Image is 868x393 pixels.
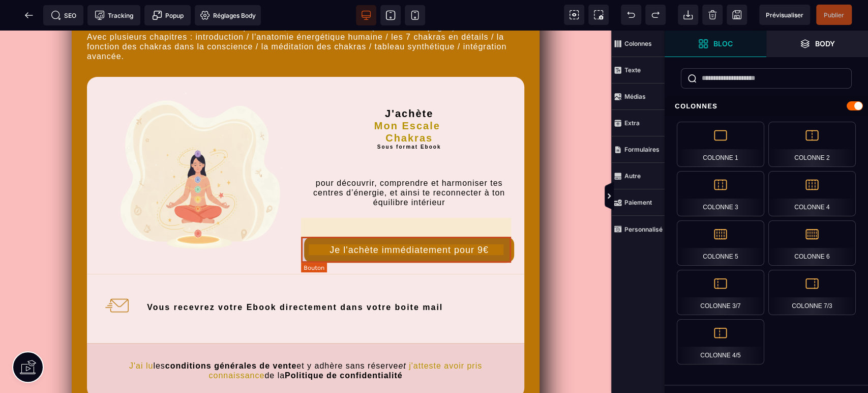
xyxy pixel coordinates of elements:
[768,270,856,315] div: Colonne 7/3
[285,341,403,349] b: Politique de confidentialité
[624,199,652,206] strong: Paiement
[152,10,184,20] span: Popup
[621,5,641,25] span: Défaire
[564,5,584,25] span: Voir les composants
[304,206,514,232] button: Je l'achète immédiatement pour 9€
[624,146,660,153] strong: Formulaires
[678,5,698,25] span: Importer
[611,163,665,189] span: Autre
[624,66,641,74] strong: Texte
[200,10,256,20] span: Réglages Body
[624,172,641,180] strong: Autre
[766,11,803,19] span: Prévisualiser
[815,40,835,47] strong: Body
[766,31,868,57] span: Ouvrir les calques
[768,171,856,216] div: Colonne 4
[104,262,130,288] img: 2ad356435267d6424ff9d7e891453a0c_lettre_small.png
[611,83,665,110] span: Médias
[677,220,764,266] div: Colonne 5
[102,328,509,352] text: les et y adhère sans réserve de la
[611,110,665,136] span: Extra
[768,122,856,167] div: Colonne 2
[677,171,764,216] div: Colonne 3
[195,5,261,25] span: Favicon
[611,136,665,163] span: Formulaires
[611,216,665,242] span: Personnalisé
[677,319,764,364] div: Colonne 4/5
[304,148,514,177] p: pour découvrir, comprendre et harmoniser tes centres d’énergie, et ainsi te reconnecter à ton équ...
[611,31,665,57] span: Colonnes
[356,5,376,25] span: Voir bureau
[624,119,640,127] strong: Extra
[165,331,296,340] b: conditions générales de vente
[713,40,733,47] strong: Bloc
[768,220,856,266] div: Colonne 6
[304,54,514,89] h2: J'achète
[624,93,646,100] strong: Médias
[665,97,868,116] div: Colonnes
[398,331,406,340] i: et
[611,57,665,83] span: Texte
[824,11,844,19] span: Publier
[87,5,140,25] span: Code de suivi
[147,271,517,282] div: Vous recevrez votre Ebook directement dans votre boite mail
[816,5,852,25] span: Enregistrer le contenu
[665,31,766,57] span: Ouvrir les blocs
[304,114,514,120] h2: Sous format Ebook
[645,5,666,25] span: Rétablir
[144,5,191,25] span: Créer une alerte modale
[759,5,810,25] span: Aperçu
[51,10,76,20] span: SEO
[677,122,764,167] div: Colonne 1
[43,5,83,25] span: Métadata SEO
[95,10,133,20] span: Tracking
[19,5,39,25] span: Retour
[665,181,675,212] span: Afficher les vues
[611,189,665,216] span: Paiement
[624,226,663,233] strong: Personnalisé
[588,5,609,25] span: Capture d'écran
[380,5,401,25] span: Voir tablette
[405,5,425,25] span: Voir mobile
[105,54,289,239] img: e8aae7a00ec3fbfc04a3b095994582f7_Generated_Image_c2jspac2jspac2js.png
[624,40,652,47] strong: Colonnes
[727,5,747,25] span: Enregistrer
[702,5,723,25] span: Nettoyage
[677,270,764,315] div: Colonne 3/7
